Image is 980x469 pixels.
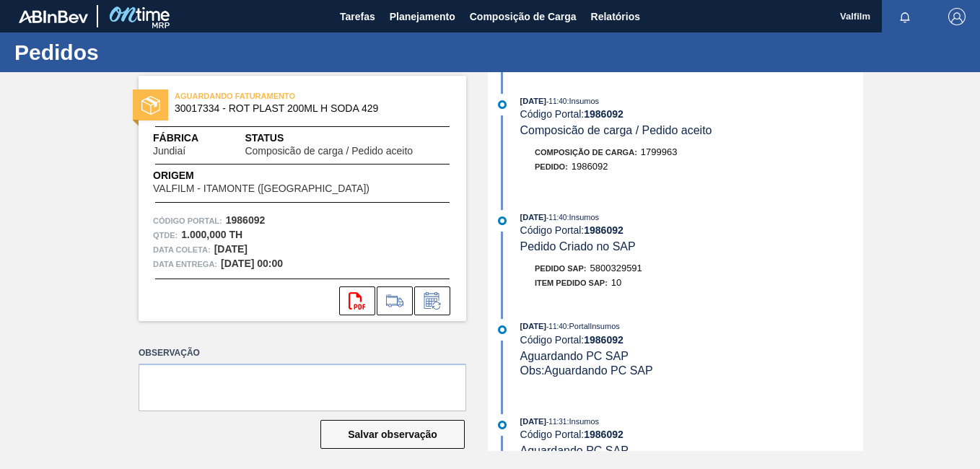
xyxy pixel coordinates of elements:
[520,334,863,346] div: Código Portal:
[175,103,437,114] span: 30017334 - ROT PLAST 200ML H SODA 429
[520,108,863,120] div: Código Portal:
[153,131,231,146] span: Fábrica
[520,240,636,253] span: Pedido Criado no SAP
[546,323,566,330] span: - 11:40
[175,89,377,103] span: AGUARDANDO FATURAMENTO
[153,146,185,157] span: Jundiaí
[498,325,507,334] img: atual
[520,97,546,105] span: [DATE]
[139,343,466,364] label: Observação
[520,429,863,440] div: Código Portal:
[153,228,178,242] span: Qtde :
[181,229,242,240] strong: 1.000,000 TH
[584,429,624,440] strong: 1986092
[520,213,546,222] span: [DATE]
[566,322,619,330] span: : PortalInsumos
[546,97,566,105] span: - 11:40
[226,214,266,226] strong: 1986092
[572,161,608,172] span: 1986092
[948,8,966,25] img: Logout
[414,286,450,315] div: Informar alteração no pedido
[14,44,271,61] h1: Pedidos
[591,8,640,25] span: Relatórios
[882,6,928,27] button: Notificações
[546,214,566,222] span: - 11:40
[498,100,507,109] img: atual
[535,148,637,157] span: Composição de Carga :
[520,224,863,236] div: Código Portal:
[390,8,455,25] span: Planejamento
[566,97,599,105] span: : Insumos
[498,421,507,429] img: atual
[520,322,546,330] span: [DATE]
[153,168,411,183] span: Origem
[535,162,568,171] span: Pedido :
[320,420,465,449] button: Salvar observação
[520,444,629,457] span: Aguardando PC SAP
[498,216,507,225] img: atual
[566,417,599,426] span: : Insumos
[19,10,88,23] img: TNhmsLtSVTkK8tSr43FrP2fwEKptu5GPRR3wAAAABJRU5ErkJggg==
[584,108,624,120] strong: 1986092
[339,286,375,315] div: Abrir arquivo PDF
[221,258,283,269] strong: [DATE] 00:00
[520,364,653,377] span: Obs: Aguardando PC SAP
[535,279,608,287] span: Item pedido SAP:
[141,96,160,115] img: status
[520,350,629,362] span: Aguardando PC SAP
[340,8,375,25] span: Tarefas
[535,264,587,273] span: Pedido SAP:
[520,124,712,136] span: Composicão de carga / Pedido aceito
[584,334,624,346] strong: 1986092
[245,131,452,146] span: Status
[470,8,577,25] span: Composição de Carga
[590,263,642,273] span: 5800329591
[153,257,217,271] span: Data entrega:
[153,183,369,194] span: VALFILM - ITAMONTE ([GEOGRAPHIC_DATA])
[520,417,546,426] span: [DATE]
[214,243,248,255] strong: [DATE]
[245,146,413,157] span: Composicão de carga / Pedido aceito
[584,224,624,236] strong: 1986092
[377,286,413,315] div: Ir para Composição de Carga
[546,418,566,426] span: - 11:31
[566,213,599,222] span: : Insumos
[641,146,678,157] span: 1799963
[611,277,621,288] span: 10
[153,214,222,228] span: Código Portal:
[153,242,211,257] span: Data coleta:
